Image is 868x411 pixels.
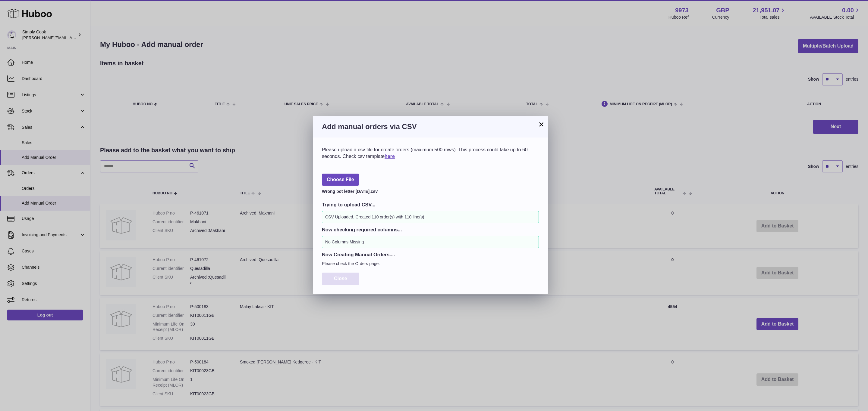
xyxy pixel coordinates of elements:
[538,121,545,128] button: ×
[322,187,539,194] div: Wrong pot letter [DATE].csv
[334,276,347,281] span: Close
[322,201,539,208] h3: Trying to upload CSV...
[322,261,539,267] p: Please check the Orders page.
[322,147,539,159] div: Please upload a csv file for create orders (maximum 500 rows). This process could take up to 60 s...
[322,236,539,248] div: No Columns Missing
[322,211,539,223] div: CSV Uploaded. Created 110 order(s) with 110 line(s)
[385,154,395,159] a: here
[322,251,539,258] h3: Now Creating Manual Orders....
[322,273,359,285] button: Close
[322,226,539,233] h3: Now checking required columns...
[322,122,539,131] h3: Add manual orders via CSV
[322,174,359,186] span: Choose File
